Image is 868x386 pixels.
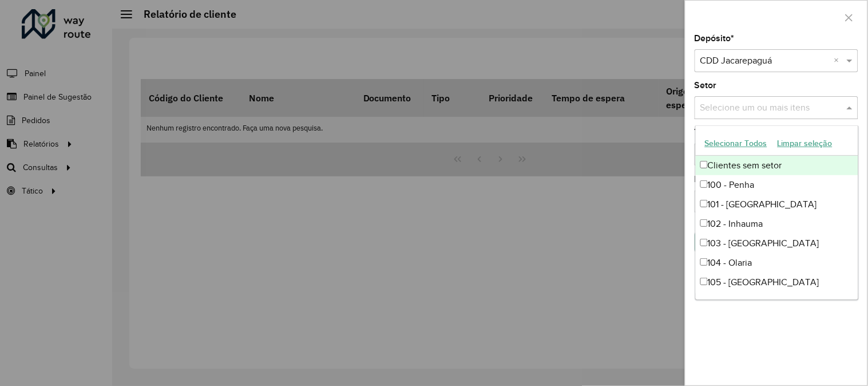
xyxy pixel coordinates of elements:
[695,125,859,300] ng-dropdown-panel: Options list
[696,214,858,234] div: 102 - Inhauma
[696,156,858,175] div: Clientes sem setor
[696,253,858,273] div: 104 - Olaria
[696,195,858,214] div: 101 - [GEOGRAPHIC_DATA]
[696,175,858,195] div: 100 - Penha
[695,31,735,45] label: Depósito
[772,135,838,152] button: Limpar seleção
[696,273,858,292] div: 105 - [GEOGRAPHIC_DATA]
[696,234,858,253] div: 103 - [GEOGRAPHIC_DATA]
[696,292,858,312] div: 106 - Pirangi
[834,54,844,68] span: Clear all
[700,135,772,152] button: Selecionar Todos
[695,78,717,92] label: Setor
[695,125,755,139] label: Tipo de cliente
